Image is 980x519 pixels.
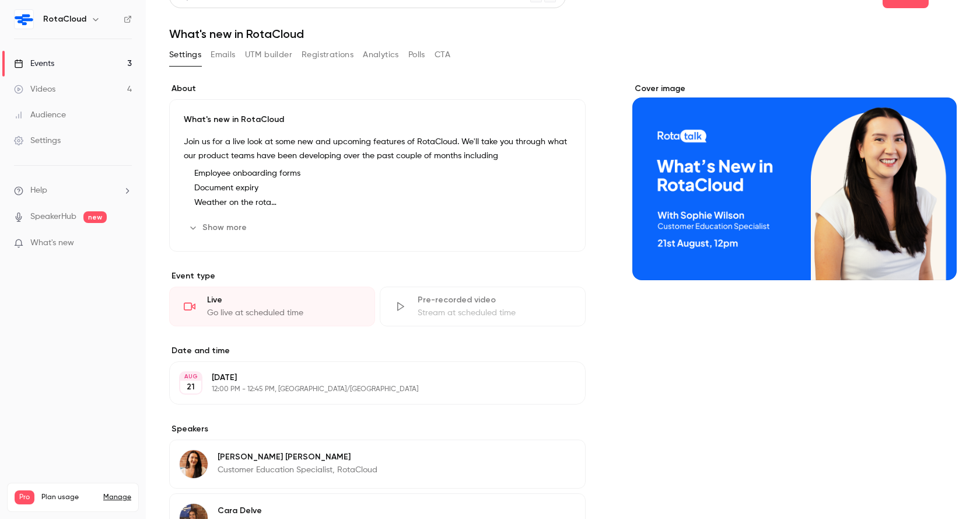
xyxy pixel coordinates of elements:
[103,493,131,502] a: Manage
[180,372,201,381] div: AUG
[408,46,425,64] button: Polls
[190,182,571,194] li: Document expiry
[14,109,66,121] div: Audience
[187,381,195,393] p: 21
[184,114,571,126] p: What's new in RotaCloud
[245,46,292,64] button: UTM builder
[15,10,33,29] img: RotaCloud
[435,46,450,64] button: CTA
[30,184,47,197] span: Help
[169,287,375,326] div: LiveGo live at scheduled time
[380,287,586,326] div: Pre-recorded videoStream at scheduled time
[14,135,61,147] div: Settings
[211,46,235,64] button: Emails
[218,464,377,476] p: Customer Education Specialist, RotaCloud
[14,184,132,197] li: help-dropdown-opener
[190,168,571,180] li: Employee onboarding forms
[418,307,571,319] div: Stream at scheduled time
[184,218,254,237] button: Show more
[632,83,957,280] section: Cover image
[190,197,571,209] li: Weather on the rota
[41,493,96,502] span: Plan usage
[169,423,586,435] label: Speakers
[207,294,360,306] div: Live
[14,83,55,95] div: Videos
[15,490,34,504] span: Pro
[30,237,74,249] span: What's new
[363,46,399,64] button: Analytics
[30,211,76,223] a: SpeakerHub
[212,385,524,394] p: 12:00 PM - 12:45 PM, [GEOGRAPHIC_DATA]/[GEOGRAPHIC_DATA]
[632,83,957,95] label: Cover image
[169,27,957,41] h1: What's new in RotaCloud
[169,440,586,489] div: Sophie Wilson[PERSON_NAME] [PERSON_NAME]Customer Education Specialist, RotaCloud
[169,270,586,282] p: Event type
[43,13,86,25] h6: RotaCloud
[218,505,319,517] p: Cara Delve
[184,135,571,163] p: Join us for a live look at some new and upcoming features of RotaCloud. We'll take you through wh...
[207,307,360,319] div: Go live at scheduled time
[169,83,586,95] label: About
[302,46,353,64] button: Registrations
[169,345,586,357] label: Date and time
[180,450,208,478] img: Sophie Wilson
[169,46,201,64] button: Settings
[14,58,54,69] div: Events
[212,372,524,384] p: [DATE]
[418,294,571,306] div: Pre-recorded video
[218,451,377,463] p: [PERSON_NAME] [PERSON_NAME]
[83,211,107,223] span: new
